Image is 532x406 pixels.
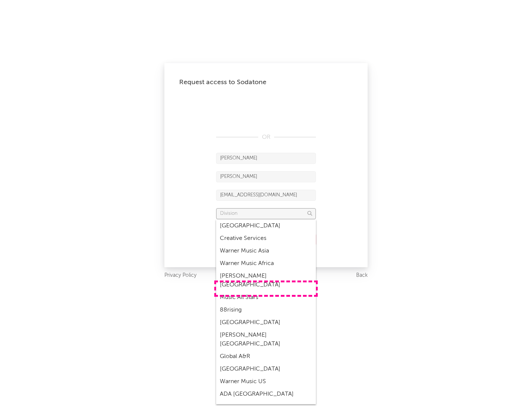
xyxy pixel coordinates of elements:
[216,291,316,304] div: Music All Stars
[216,220,316,232] div: [GEOGRAPHIC_DATA]
[216,388,316,400] div: ADA [GEOGRAPHIC_DATA]
[216,133,316,142] div: OR
[216,316,316,329] div: [GEOGRAPHIC_DATA]
[216,350,316,363] div: Global A&R
[216,190,316,201] input: Email
[216,329,316,350] div: [PERSON_NAME] [GEOGRAPHIC_DATA]
[216,304,316,316] div: 88rising
[216,245,316,257] div: Warner Music Asia
[356,271,368,280] a: Back
[164,271,197,280] a: Privacy Policy
[216,171,316,182] input: Last Name
[216,257,316,270] div: Warner Music Africa
[216,153,316,164] input: First Name
[216,232,316,245] div: Creative Services
[216,208,316,219] input: Division
[216,363,316,375] div: [GEOGRAPHIC_DATA]
[179,78,353,87] div: Request access to Sodatone
[216,270,316,291] div: [PERSON_NAME] [GEOGRAPHIC_DATA]
[216,375,316,388] div: Warner Music US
